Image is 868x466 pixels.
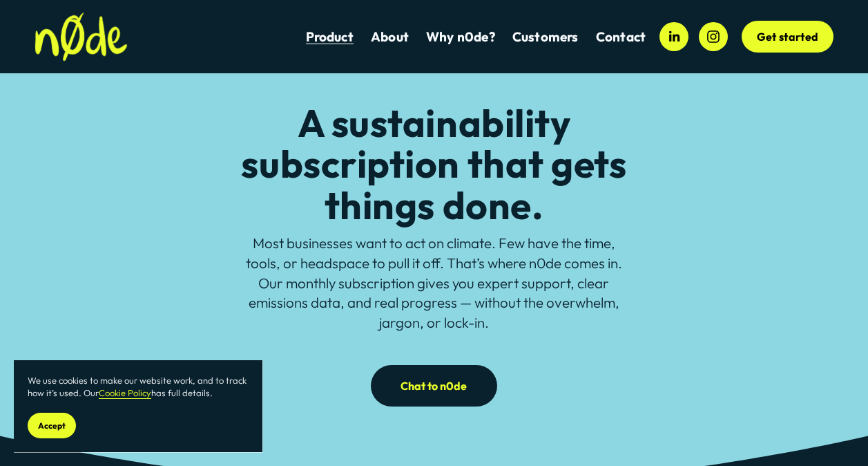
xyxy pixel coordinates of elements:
img: n0de [35,12,127,62]
a: Cookie Policy [99,387,151,398]
a: Contact [596,28,646,46]
section: Cookie banner [14,360,262,452]
span: Accept [38,420,66,431]
h2: A sustainability subscription that gets things done. [202,102,665,225]
span: Customers [512,29,579,45]
a: Chat to n0de [371,365,498,407]
a: Instagram [699,22,728,51]
a: folder dropdown [512,28,579,46]
button: Accept [28,413,76,438]
a: About [371,28,409,46]
p: Most businesses want to act on climate. Few have the time, tools, or headspace to pull it off. Th... [236,233,632,333]
a: Product [306,28,354,46]
p: We use cookies to make our website work, and to track how it’s used. Our has full details. [28,374,249,399]
a: Why n0de? [426,28,495,46]
a: Get started [742,21,833,53]
a: LinkedIn [659,22,688,51]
